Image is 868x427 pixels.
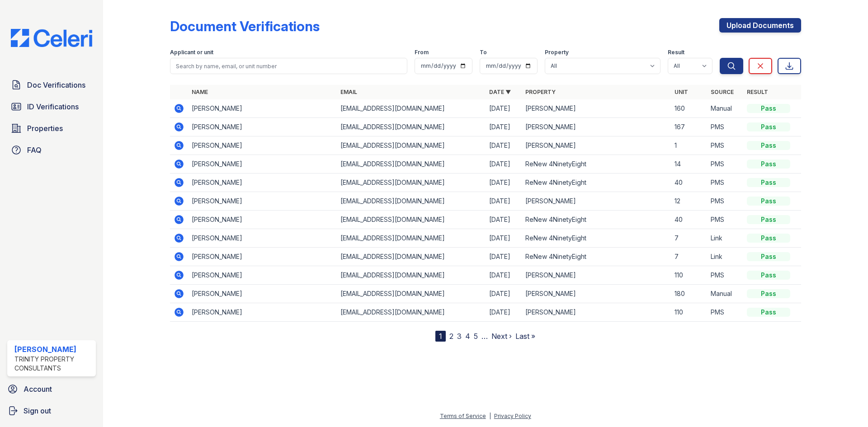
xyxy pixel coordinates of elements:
td: [DATE] [486,174,522,192]
a: Properties [7,119,96,137]
td: 7 [671,229,707,248]
td: [PERSON_NAME] [522,285,670,303]
td: [PERSON_NAME] [188,174,337,192]
a: Unit [675,89,688,95]
td: [EMAIL_ADDRESS][DOMAIN_NAME] [337,285,486,303]
div: Pass [747,271,790,280]
td: Manual [707,285,743,303]
td: PMS [707,211,743,229]
td: Manual [707,99,743,118]
td: 110 [671,303,707,322]
td: 167 [671,118,707,136]
a: FAQ [7,141,96,159]
td: 1 [671,136,707,155]
td: ReNew 4NinetyEight [522,174,670,192]
td: [PERSON_NAME] [188,118,337,136]
td: [PERSON_NAME] [522,192,670,211]
div: Trinity Property Consultants [14,355,92,373]
td: [DATE] [486,266,522,285]
td: ReNew 4NinetyEight [522,248,670,266]
td: ReNew 4NinetyEight [522,229,670,248]
input: Search by name, email, or unit number [170,58,407,74]
label: To [480,49,487,56]
img: CE_Logo_Blue-a8612792a0a2168367f1c8372b55b34899dd931a85d93a1a3d3e32e68fde9ad4.png [4,29,99,47]
a: Privacy Policy [494,413,531,419]
td: [DATE] [486,303,522,322]
div: Pass [747,234,790,243]
a: 4 [465,332,470,341]
td: [EMAIL_ADDRESS][DOMAIN_NAME] [337,136,486,155]
div: [PERSON_NAME] [14,344,92,355]
div: Pass [747,104,790,113]
td: [DATE] [486,118,522,136]
a: Terms of Service [440,413,486,419]
div: Pass [747,215,790,224]
span: Sign out [24,405,51,416]
a: Date ▼ [489,89,511,95]
a: 5 [474,332,478,341]
a: Sign out [4,402,99,420]
td: [PERSON_NAME] [188,266,337,285]
td: [PERSON_NAME] [522,118,670,136]
td: [EMAIL_ADDRESS][DOMAIN_NAME] [337,266,486,285]
td: PMS [707,303,743,322]
td: [DATE] [486,192,522,211]
td: 180 [671,285,707,303]
td: 110 [671,266,707,285]
span: Doc Verifications [27,80,85,90]
td: [PERSON_NAME] [522,99,670,118]
a: ID Verifications [7,98,96,116]
span: Properties [27,123,63,134]
td: [DATE] [486,99,522,118]
td: [DATE] [486,211,522,229]
a: Result [747,89,768,95]
td: Link [707,229,743,248]
label: Property [545,49,569,56]
a: Doc Verifications [7,76,96,94]
td: 40 [671,211,707,229]
a: Property [525,89,556,95]
td: [PERSON_NAME] [188,155,337,174]
a: Upload Documents [719,18,801,33]
td: [EMAIL_ADDRESS][DOMAIN_NAME] [337,192,486,211]
td: [EMAIL_ADDRESS][DOMAIN_NAME] [337,211,486,229]
div: Document Verifications [170,18,320,34]
td: [PERSON_NAME] [188,192,337,211]
td: [EMAIL_ADDRESS][DOMAIN_NAME] [337,174,486,192]
a: 2 [449,332,453,341]
a: 3 [457,332,462,341]
td: [DATE] [486,229,522,248]
a: Source [711,89,734,95]
a: Last » [515,332,535,341]
td: [PERSON_NAME] [188,303,337,322]
div: | [489,413,491,419]
td: [DATE] [486,248,522,266]
td: 7 [671,248,707,266]
a: Name [192,89,208,95]
td: [DATE] [486,155,522,174]
td: [PERSON_NAME] [522,303,670,322]
span: … [481,331,488,342]
label: From [415,49,429,56]
td: [PERSON_NAME] [522,266,670,285]
a: Email [340,89,357,95]
td: [EMAIL_ADDRESS][DOMAIN_NAME] [337,229,486,248]
label: Applicant or unit [170,49,213,56]
td: [PERSON_NAME] [188,211,337,229]
td: [PERSON_NAME] [188,99,337,118]
td: ReNew 4NinetyEight [522,211,670,229]
td: [PERSON_NAME] [188,285,337,303]
div: Pass [747,289,790,298]
td: PMS [707,266,743,285]
td: PMS [707,174,743,192]
span: ID Verifications [27,101,79,112]
td: PMS [707,118,743,136]
td: [EMAIL_ADDRESS][DOMAIN_NAME] [337,248,486,266]
a: Account [4,380,99,398]
td: 12 [671,192,707,211]
td: [PERSON_NAME] [188,136,337,155]
div: Pass [747,308,790,317]
span: Account [24,384,52,394]
td: PMS [707,136,743,155]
